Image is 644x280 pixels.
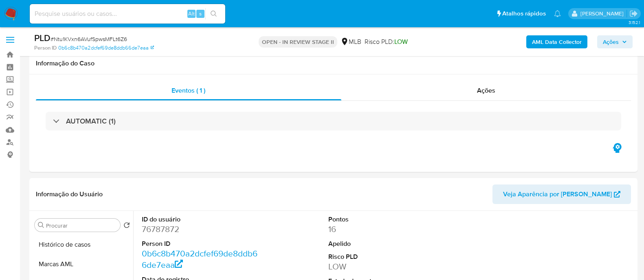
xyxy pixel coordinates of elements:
[503,184,612,204] span: Veja Aparência por [PERSON_NAME]
[46,112,621,130] div: AUTOMATIC (1)
[205,8,222,20] button: search-icon
[341,37,361,46] div: MLB
[365,37,408,46] span: Risco PLD:
[30,9,225,19] input: Pesquise usuários ou casos...
[199,10,202,17] span: s
[34,31,51,44] b: PLD
[31,235,133,254] button: Histórico de casos
[66,117,116,126] h3: AUTOMATIC (1)
[328,252,445,261] dt: Risco PLD
[526,35,587,48] button: AML Data Collector
[492,184,631,204] button: Veja Aparência por [PERSON_NAME]
[38,222,44,228] button: Procurar
[554,10,561,17] a: Notificações
[31,254,133,274] button: Marcas AML
[603,35,619,48] span: Ações
[46,222,117,229] input: Procurar
[188,10,195,17] span: Alt
[328,239,445,248] dt: Apelido
[328,224,445,235] dd: 16
[597,35,633,48] button: Ações
[142,215,258,224] dt: ID do usuário
[502,9,546,18] span: Atalhos rápidos
[142,239,258,248] dt: Person ID
[142,224,258,235] dd: 76787872
[123,222,130,231] button: Retornar ao pedido padrão
[477,86,495,95] span: Ações
[259,36,337,48] p: OPEN - IN REVIEW STAGE II
[51,35,127,43] span: # Ntu1KVxn6AVufSpwsMFLt6Z6
[580,10,626,17] p: alessandra.barbosa@mercadopago.com
[142,247,257,271] a: 0b6c8b470a2dcfef69de8ddb66de7eaa
[171,86,205,95] span: Eventos ( 1 )
[394,37,408,46] span: LOW
[629,9,638,18] a: Sair
[328,261,445,272] dd: LOW
[34,44,57,52] b: Person ID
[58,44,154,52] a: 0b6c8b470a2dcfef69de8ddb66de7eaa
[36,59,631,67] h1: Informação do Caso
[36,190,103,198] h1: Informação do Usuário
[532,35,582,48] b: AML Data Collector
[328,215,445,224] dt: Pontos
